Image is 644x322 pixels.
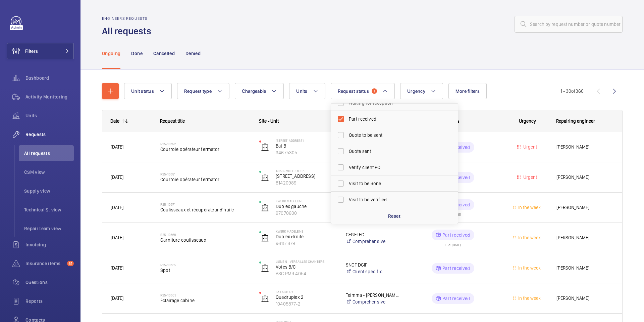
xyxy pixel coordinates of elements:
[160,118,185,124] span: Request title
[556,143,614,151] span: [PERSON_NAME]
[276,179,337,186] p: 81420989
[160,202,251,206] h2: R25-10671
[276,210,337,216] p: 97070600
[102,50,120,57] p: Ongoing
[25,260,64,267] span: Insurance items
[160,146,251,153] span: Courroie opérateur fermator
[276,233,337,240] p: Duplex droite
[160,297,251,304] span: Éclairage cabine
[160,267,251,274] span: Spot
[160,142,251,146] h2: R25-10692
[261,234,269,242] img: elevator.svg
[276,290,337,294] p: La Factory
[349,180,441,187] span: Visit to be done
[111,265,123,271] span: [DATE]
[346,298,399,305] a: Comprehensive
[517,205,541,210] span: In the week
[102,25,155,37] h1: All requests
[400,83,443,99] button: Urgency
[102,16,155,21] h2: Engineers requests
[276,270,337,277] p: ASC.PMR 4054
[517,235,541,240] span: In the week
[349,164,441,171] span: Verify client PO
[276,143,337,149] p: Bat B
[522,174,537,180] span: Urgent
[24,206,74,213] span: Technical S. view
[445,240,461,246] div: ETA: [DATE]
[24,169,74,175] span: CSM view
[517,295,541,301] span: In the week
[131,50,142,57] p: Done
[349,148,441,155] span: Quote sent
[160,237,251,243] span: Garniture coulisseaux
[346,292,399,298] p: Telmma - [PERSON_NAME]
[442,295,470,302] p: Part received
[448,83,487,99] button: More filters
[111,205,123,210] span: [DATE]
[276,173,337,179] p: [STREET_ADDRESS]
[349,132,441,138] span: Quote to be sent
[160,293,251,297] h2: R25-10653
[276,169,337,173] p: 4053 - VILLEJUIF 05
[25,93,74,100] span: Activity Monitoring
[25,298,74,305] span: Reports
[346,261,399,268] p: SNCF DGIF
[261,204,269,212] img: elevator.svg
[242,88,266,94] span: Chargeable
[556,173,614,181] span: [PERSON_NAME]
[261,143,269,151] img: elevator.svg
[7,43,74,59] button: Filters
[407,88,425,94] span: Urgency
[261,264,269,272] img: elevator.svg
[296,88,307,94] span: Units
[331,83,395,99] button: Request status1
[24,188,74,194] span: Supply view
[442,232,470,238] p: Part received
[259,118,279,124] span: Site - Unit
[519,118,536,124] span: Urgency
[184,88,212,94] span: Request type
[25,48,38,54] span: Filters
[276,149,337,156] p: 34675305
[25,241,74,248] span: Invoicing
[235,83,284,99] button: Chargeable
[110,118,119,124] div: Date
[556,234,614,242] span: [PERSON_NAME]
[372,88,377,94] span: 1
[261,173,269,182] img: elevator.svg
[185,50,201,57] p: Denied
[276,199,337,203] p: Kwerk Madeleine
[556,294,614,302] span: [PERSON_NAME]
[111,295,123,301] span: [DATE]
[515,16,623,33] input: Search by request number or quote number
[153,50,175,57] p: Cancelled
[522,144,537,150] span: Urgent
[560,89,584,93] span: 1 - 30 360
[25,131,74,138] span: Requests
[67,261,74,266] span: 51
[261,294,269,303] img: elevator.svg
[556,264,614,272] span: [PERSON_NAME]
[346,268,399,275] a: Client specific
[160,233,251,237] h2: R25-10668
[24,225,74,232] span: Repair team view
[276,264,337,270] p: Voies B/C
[276,138,337,143] p: [STREET_ADDRESS]
[349,196,441,203] span: Visit to be verified
[25,75,74,81] span: Dashboard
[131,88,154,94] span: Unit status
[25,279,74,286] span: Questions
[160,172,251,176] h2: R25-10691
[455,88,480,94] span: More filters
[276,294,337,300] p: Quadruplex 2
[177,83,229,99] button: Request type
[124,83,172,99] button: Unit status
[276,240,337,247] p: 96151879
[388,213,400,219] p: Reset
[276,300,337,307] p: 10405877-2
[571,88,576,94] span: of
[160,263,251,267] h2: R25-10659
[276,229,337,233] p: Kwerk Madeleine
[276,203,337,210] p: Duplex gauche
[111,174,123,180] span: [DATE]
